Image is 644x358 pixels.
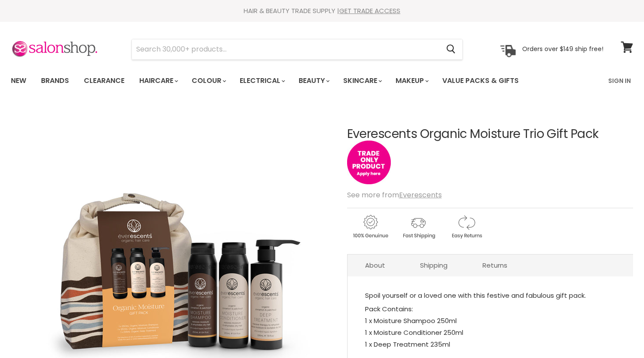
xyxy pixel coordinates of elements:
[4,68,564,93] ul: Main menu
[365,303,616,352] p: Pack Contains: 1 x Moisture Shampoo 250ml 1 x Moisture Conditioner 250ml 1 x Deep Treatment 235ml
[443,213,489,240] img: returns.gif
[337,72,387,90] a: Skincare
[34,72,76,90] a: Brands
[365,289,616,303] p: Spoil yourself or a loved one with this festive and fabulous gift pack.
[185,72,231,90] a: Colour
[339,6,400,15] a: GET TRADE ACCESS
[347,213,393,240] img: genuine.gif
[395,213,441,240] img: shipping.gif
[403,255,465,276] a: Shipping
[347,127,634,141] h1: Everescents Organic Moisture Trio Gift Pack
[465,255,525,276] a: Returns
[347,190,442,200] span: See more from
[522,45,603,53] p: Orders over $149 ship free!
[292,72,335,90] a: Beauty
[347,141,391,184] img: tradeonly_small.jpg
[399,190,442,200] a: Everescents
[131,39,463,60] form: Product
[389,72,434,90] a: Makeup
[436,72,525,90] a: Value Packs & Gifts
[348,255,403,276] a: About
[77,72,131,90] a: Clearance
[133,72,183,90] a: Haircare
[439,39,462,59] button: Search
[132,39,439,59] input: Search
[233,72,290,90] a: Electrical
[4,72,33,90] a: New
[603,72,636,90] a: Sign In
